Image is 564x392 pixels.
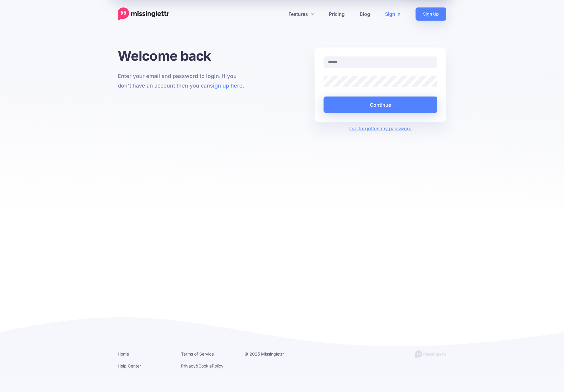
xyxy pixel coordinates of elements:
a: Features [281,7,321,21]
a: Pricing [321,7,352,21]
a: Sign Up [416,7,446,21]
button: Continue [324,97,437,113]
p: Enter your email and password to login. If you don't have an account then you can . [118,71,249,91]
a: Cookie [198,363,212,368]
a: sign up here [210,82,243,89]
a: Terms of Service [181,351,214,356]
li: © 2025 Missinglettr [244,350,299,358]
h1: Welcome back [118,48,249,64]
a: Home [118,351,129,356]
a: Sign In [378,7,408,21]
a: I've forgotten my password [349,125,412,131]
a: Privacy [181,363,196,368]
a: Help Center [118,363,141,368]
li: & Policy [181,362,235,370]
a: Blog [352,7,378,21]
